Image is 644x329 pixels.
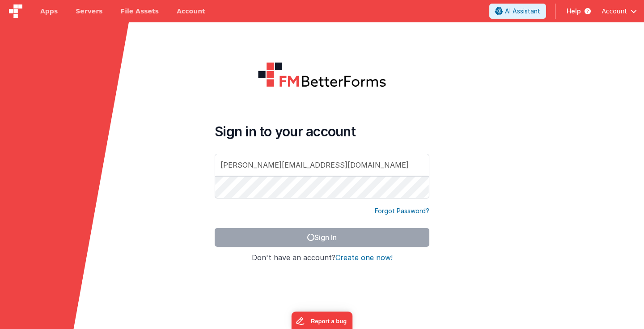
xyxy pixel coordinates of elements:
span: Account [602,7,627,16]
span: AI Assistant [505,7,540,16]
button: AI Assistant [489,4,546,19]
h4: Don't have an account? [215,254,429,262]
input: Email Address [215,154,429,176]
button: Account [602,7,637,16]
h4: Sign in to your account [215,123,429,139]
span: Help [567,7,581,16]
span: Apps [40,7,58,16]
button: Sign In [215,228,429,247]
a: Forgot Password? [375,207,429,215]
span: File Assets [121,7,159,16]
button: Create one now! [335,254,393,262]
span: Servers [76,7,102,16]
